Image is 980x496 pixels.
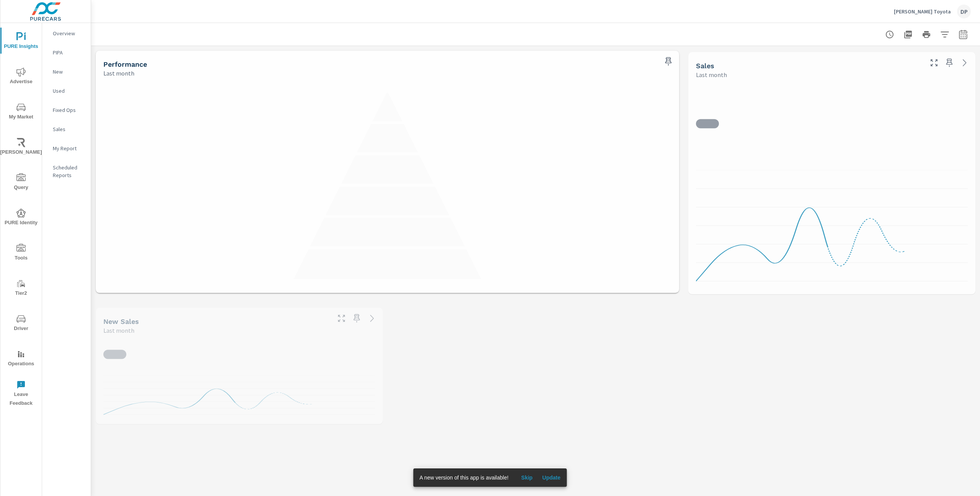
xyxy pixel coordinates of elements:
span: A new version of this app is available! [420,475,509,481]
p: Last month [696,70,727,79]
span: Operations [3,350,39,368]
span: Save this to your personalized report [662,55,675,67]
div: Scheduled Reports [42,162,91,181]
span: My Market [3,103,39,122]
p: My Report [53,145,85,152]
span: Update [542,474,560,481]
span: Advertise [3,67,39,86]
p: [PERSON_NAME] Toyota [894,8,951,15]
span: PURE Insights [3,32,39,51]
p: Scheduled Reports [53,164,85,179]
p: New [53,68,85,76]
span: Save this to your personalized report [943,57,955,69]
p: Last month [103,69,134,78]
a: See more details in report [366,312,378,325]
div: Overview [42,28,91,39]
button: Skip [514,471,539,484]
button: Apply Filters [937,27,952,42]
div: My Report [42,143,91,154]
p: Fixed Ops [53,106,85,114]
p: PIPA [53,49,85,56]
p: Overview [53,30,85,37]
span: Skip [518,474,536,481]
button: Make Fullscreen [928,57,940,69]
h5: Performance [103,60,147,68]
span: [PERSON_NAME] [3,138,39,157]
span: Query [3,173,39,192]
div: Fixed Ops [42,104,91,116]
p: Last month [103,326,134,335]
div: DP [957,5,971,18]
div: nav menu [0,23,42,411]
div: PIPA [42,47,91,58]
span: Tools [3,244,39,263]
div: Sales [42,123,91,135]
a: See more details in report [959,57,971,69]
span: Save this to your personalized report [351,312,363,325]
h5: New Sales [103,317,139,325]
div: New [42,66,91,77]
p: Sales [53,125,85,133]
span: Leave Feedback [3,380,39,408]
button: Make Fullscreen [335,312,348,325]
span: Tier2 [3,279,39,298]
button: "Export Report to PDF" [900,27,916,42]
div: Used [42,85,91,97]
button: Select Date Range [955,27,971,42]
button: Print Report [919,27,934,42]
span: PURE Identity [3,209,39,227]
button: Update [539,471,563,484]
span: Driver [3,314,39,333]
p: Used [53,87,85,95]
h5: Sales [696,62,714,70]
